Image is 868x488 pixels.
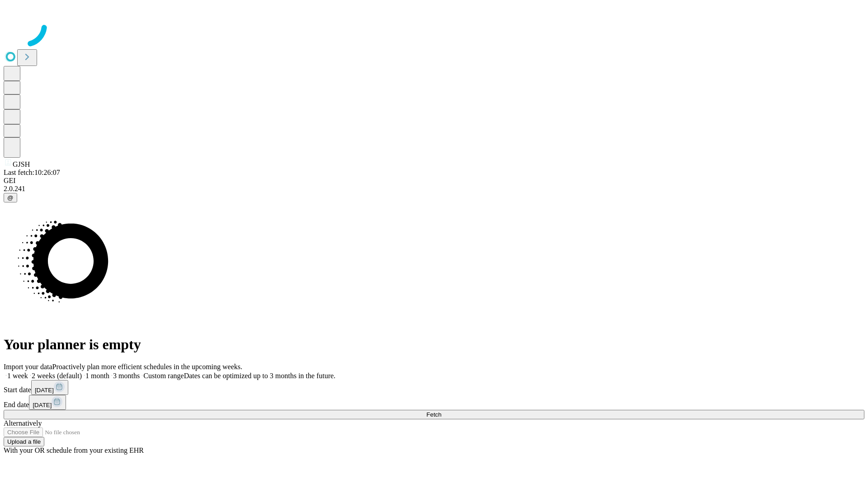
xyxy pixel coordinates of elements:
[13,160,30,168] span: GJSH
[4,169,60,176] span: Last fetch: 10:26:07
[33,402,52,408] span: [DATE]
[4,193,17,202] button: @
[4,363,52,371] span: Import your data
[29,395,66,410] button: [DATE]
[35,387,54,394] span: [DATE]
[4,437,44,446] button: Upload a file
[52,363,242,371] span: Proactively plan more efficient schedules in the upcoming weeks.
[184,372,335,380] span: Dates can be optimized up to 3 months in the future.
[32,372,82,380] span: 2 weeks (default)
[4,446,144,454] span: With your OR schedule from your existing EHR
[143,372,184,380] span: Custom range
[4,177,864,185] div: GEI
[31,380,68,395] button: [DATE]
[85,372,109,380] span: 1 month
[4,380,864,395] div: Start date
[7,194,14,201] span: @
[7,372,28,380] span: 1 week
[4,185,864,193] div: 2.0.241
[113,372,140,380] span: 3 months
[4,410,864,419] button: Fetch
[4,336,864,353] h1: Your planner is empty
[4,419,42,427] span: Alternatively
[4,395,864,410] div: End date
[426,411,441,418] span: Fetch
